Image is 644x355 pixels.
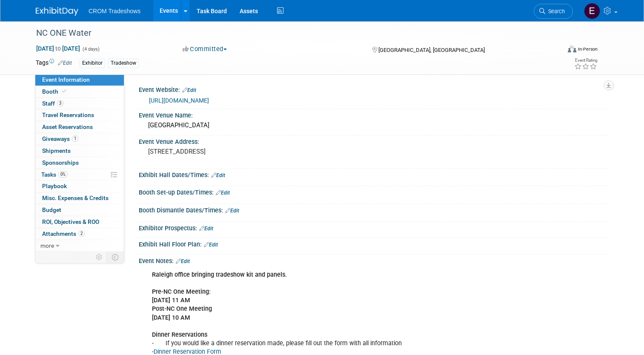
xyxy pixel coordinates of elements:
div: Event Notes: [139,255,608,266]
div: [GEOGRAPHIC_DATA] [145,119,602,132]
td: Personalize Event Tab Strip [92,252,107,263]
td: Toggle Event Tabs [107,252,124,263]
span: Asset Reservations [42,123,93,130]
pre: [STREET_ADDRESS] [148,148,325,155]
b: [DATE] 10 AM [152,314,190,321]
span: Event Information [42,76,90,83]
div: Event Format [515,44,598,57]
span: Misc. Expenses & Credits [42,195,109,201]
span: Sponsorships [42,159,79,166]
span: Playbook [42,183,67,189]
i: Booth reservation complete [62,89,66,94]
div: Tradeshow [108,59,139,68]
a: Booth [35,86,124,97]
a: Giveaways1 [35,133,124,145]
img: Emily Williams [584,3,600,19]
span: Travel Reservations [42,112,94,118]
a: Edit [225,208,239,214]
span: Booth [42,88,68,95]
div: Exhibit Hall Floor Plan: [139,238,608,249]
div: Event Venue Name: [139,109,608,120]
div: Booth Set-up Dates/Times: [139,186,608,197]
b: Post-NC One Meeting [152,305,212,312]
span: to [54,45,62,52]
span: Attachments [42,230,85,237]
a: more [35,240,124,252]
span: more [40,242,54,249]
span: Giveaways [42,135,78,142]
div: Exhibit Hall Dates/Times: [139,169,608,180]
a: Asset Reservations [35,121,124,133]
a: Budget [35,204,124,216]
a: Edit [199,226,213,232]
div: Exhibitor [80,59,105,68]
a: Edit [211,172,225,178]
a: Edit [182,87,196,93]
span: 0% [58,171,68,177]
a: Playbook [35,180,124,192]
span: (4 days) [82,46,100,52]
a: Travel Reservations [35,109,124,121]
span: 1 [72,135,78,142]
div: NC ONE Water [33,26,550,41]
td: Tags [36,58,72,68]
a: Attachments2 [35,228,124,240]
b: [DATE] 11 AM [152,297,190,304]
span: ROI, Objectives & ROO [42,218,99,225]
span: Search [545,8,565,14]
a: [URL][DOMAIN_NAME] [149,97,209,104]
span: [DATE] [DATE] [36,45,80,52]
a: Edit [58,60,72,66]
div: Event Rating [574,58,597,63]
a: Staff3 [35,98,124,109]
a: Misc. Expenses & Credits [35,192,124,204]
a: Event Information [35,74,124,86]
div: In-Person [578,46,598,52]
div: Booth Dismantle Dates/Times: [139,204,608,215]
span: 3 [57,100,63,106]
a: Edit [176,258,190,264]
span: Tasks [41,171,68,178]
a: Edit [216,190,230,196]
b: Pre-NC One Meeting: [152,288,211,295]
span: Staff [42,100,63,107]
div: Event Website: [139,83,608,94]
div: Event Venue Address: [139,135,608,146]
span: Budget [42,206,61,213]
b: Raleigh office bringing tradeshow kit and panels. [152,271,287,278]
button: Committed [180,45,230,54]
a: ROI, Objectives & ROO [35,216,124,228]
span: CROM Tradeshows [89,8,140,14]
img: Format-Inperson.png [568,46,576,52]
span: 2 [78,230,85,237]
b: Dinner Reservations [152,331,207,338]
span: Shipments [42,147,71,154]
a: Tasks0% [35,169,124,180]
a: Edit [204,242,218,248]
a: Sponsorships [35,157,124,169]
img: ExhibitDay [36,7,78,16]
span: [GEOGRAPHIC_DATA], [GEOGRAPHIC_DATA] [378,47,485,53]
a: Search [534,4,573,19]
a: Shipments [35,145,124,157]
div: Exhibitor Prospectus: [139,222,608,233]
